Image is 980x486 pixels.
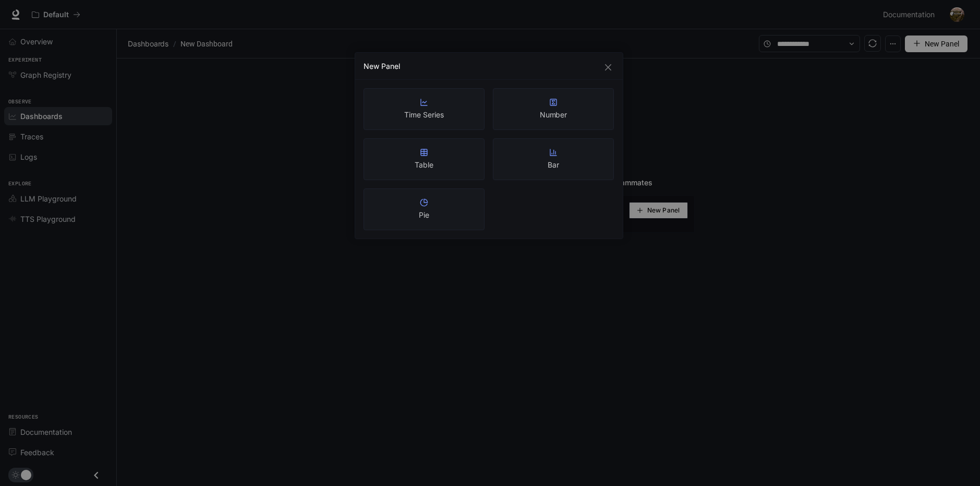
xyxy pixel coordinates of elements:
[950,7,964,22] img: User avatar
[868,39,877,48] span: sync
[404,110,443,120] article: Time Series
[4,32,112,51] a: Overview
[20,447,54,458] span: Feedback
[947,4,967,25] button: User avatar
[604,63,612,72] span: close
[419,210,429,220] article: Pie
[905,35,967,52] button: New Panel
[4,107,112,125] a: Dashboards
[125,38,171,50] button: Dashboards
[178,34,235,54] article: New Dashboard
[20,36,53,47] span: Overview
[20,69,71,80] span: Graph Registry
[879,4,942,25] a: Documentation
[602,62,614,73] button: Close
[20,131,43,142] span: Traces
[4,127,112,146] a: Traces
[4,148,112,166] a: Logs
[883,8,935,21] span: Documentation
[43,10,69,19] p: Default
[629,202,688,219] button: New Panel
[4,66,112,84] a: Graph Registry
[128,38,168,50] span: Dashboards
[364,61,614,72] div: New Panel
[20,426,72,437] span: Documentation
[4,443,112,461] a: Feedback
[925,38,959,50] span: New Panel
[21,469,31,480] span: Dark mode toggle
[20,111,63,122] span: Dashboards
[173,38,176,50] span: /
[4,189,112,208] a: LLM Playground
[4,210,112,228] a: TTS Playground
[415,160,433,170] article: Table
[27,4,85,25] button: All workspaces
[548,160,559,170] article: Bar
[539,110,567,120] article: Number
[637,207,643,214] span: plus
[20,214,76,224] span: TTS Playground
[4,423,112,441] a: Documentation
[20,193,77,204] span: LLM Playground
[20,151,37,162] span: Logs
[84,465,108,486] button: Close drawer
[647,208,680,213] span: New Panel
[913,40,921,47] span: plus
